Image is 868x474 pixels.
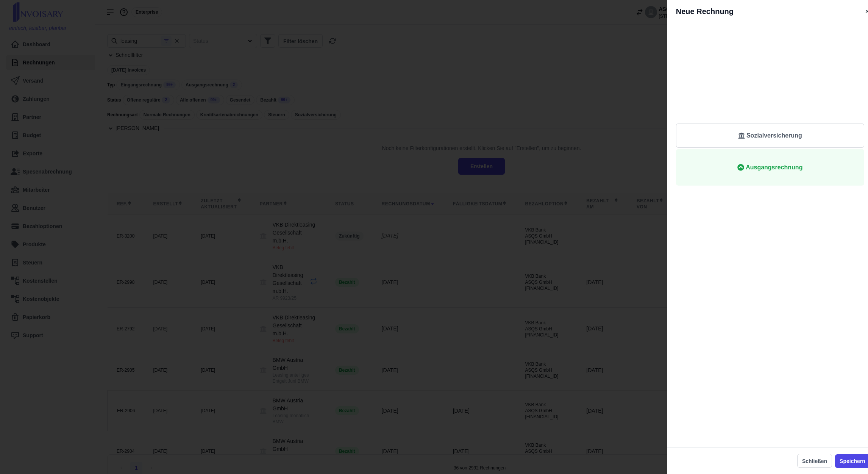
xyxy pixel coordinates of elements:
[746,163,802,172] span: Ausgangsrechnung
[676,6,734,17] h4: Neue Rechnung
[676,124,864,148] button: Sozialversicherung
[746,131,802,140] span: Sozialversicherung
[676,149,864,186] button: Ausgangsrechnung
[797,454,832,468] button: Schließen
